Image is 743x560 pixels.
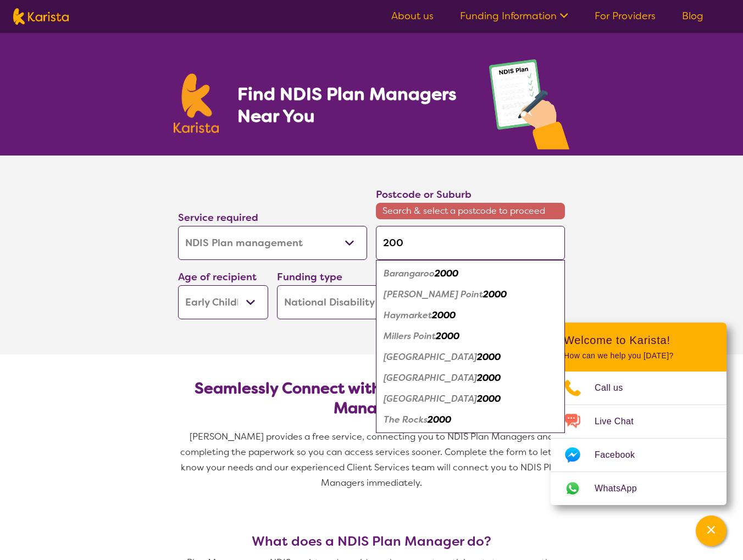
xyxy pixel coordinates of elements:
[477,351,501,363] em: 2000
[384,330,436,342] em: Millers Point
[178,270,257,284] label: Age of recipient
[384,309,432,321] em: Haymarket
[384,289,483,300] em: [PERSON_NAME] Point
[376,203,565,219] span: Search & select a postcode to proceed
[381,263,559,284] div: Barangaroo 2000
[489,59,569,156] img: plan-management
[435,268,458,279] em: 2000
[381,389,559,409] div: Sydney South 2000
[483,289,507,300] em: 2000
[180,431,565,489] span: [PERSON_NAME] provides a free service, connecting you to NDIS Plan Managers and completing the pa...
[384,351,477,363] em: [GEOGRAPHIC_DATA]
[277,270,342,284] label: Funding type
[381,284,559,305] div: Dawes Point 2000
[564,334,713,347] h2: Welcome to Karista!
[595,413,647,430] span: Live Chat
[174,74,219,133] img: Karista logo
[381,347,559,368] div: Parliament House 2000
[237,83,467,127] h1: Find NDIS Plan Managers Near You
[436,330,459,342] em: 2000
[428,414,451,425] em: 2000
[178,211,258,224] label: Service required
[551,472,727,505] a: Web link opens in a new tab.
[187,379,556,418] h2: Seamlessly Connect with NDIS-Registered Plan Managers
[384,414,428,425] em: The Rocks
[696,515,727,546] button: Channel Menu
[381,305,559,326] div: Haymarket 2000
[477,393,501,404] em: 2000
[13,8,69,25] img: Karista logo
[376,188,472,201] label: Postcode or Suburb
[391,9,434,23] a: About us
[595,380,636,396] span: Call us
[381,326,559,347] div: Millers Point 2000
[551,323,727,505] div: Channel Menu
[551,372,727,505] ul: Choose channel
[381,368,559,389] div: Sydney 2000
[384,393,477,404] em: [GEOGRAPHIC_DATA]
[682,9,703,23] a: Blog
[595,480,650,497] span: WhatsApp
[564,351,713,361] p: How can we help you [DATE]?
[460,9,568,23] a: Funding Information
[384,268,435,279] em: Barangaroo
[384,372,477,384] em: [GEOGRAPHIC_DATA]
[595,9,656,23] a: For Providers
[432,309,456,321] em: 2000
[595,447,648,463] span: Facebook
[477,372,501,384] em: 2000
[174,534,569,549] h3: What does a NDIS Plan Manager do?
[381,409,559,430] div: The Rocks 2000
[376,226,565,260] input: Type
